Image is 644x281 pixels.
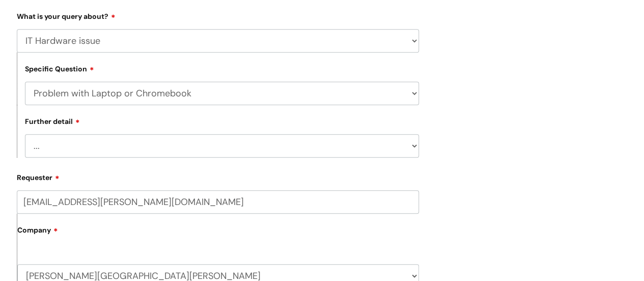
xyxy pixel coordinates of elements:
label: Specific Question [25,63,94,73]
label: Company [17,222,419,245]
label: Requester [17,170,419,182]
input: Email [17,190,419,214]
label: What is your query about? [17,9,419,21]
label: Further detail [25,116,80,126]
